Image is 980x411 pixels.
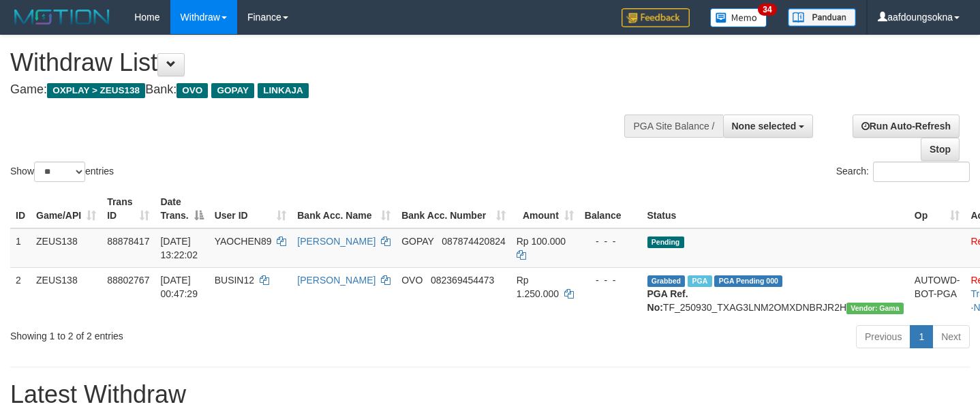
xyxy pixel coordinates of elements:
[873,162,970,182] input: Search:
[10,189,31,228] th: ID
[177,83,208,98] span: OVO
[34,162,85,182] select: Showentries
[431,275,494,286] span: Copy 082369454473 to clipboard
[401,275,423,286] span: OVO
[107,236,149,247] span: 88878417
[10,49,640,76] h1: Withdraw List
[853,115,960,138] a: Run Auto-Refresh
[909,267,966,320] td: AUTOWD-BOT-PGA
[31,267,102,320] td: ZEUS138
[517,275,559,299] span: Rp 1.250.000
[624,115,722,138] div: PGA Site Balance /
[10,83,640,97] h4: Game: Bank:
[579,189,642,228] th: Balance
[856,325,910,348] a: Previous
[714,275,782,287] span: PGA Pending
[647,288,688,313] b: PGA Ref. No:
[642,267,909,320] td: TF_250930_TXAG3LNM2OMXDNBRJR2H
[723,115,814,138] button: None selected
[710,8,767,27] img: Button%20Memo.svg
[211,83,254,98] span: GOPAY
[688,275,711,287] span: Marked by aafsreyleap
[47,83,145,98] span: OXPLAY > ZEUS138
[31,228,102,268] td: ZEUS138
[846,303,904,314] span: Vendor URL: https://trx31.1velocity.biz
[910,325,933,348] a: 1
[258,83,309,98] span: LINKAJA
[517,236,566,247] span: Rp 100.000
[622,8,690,27] img: Feedback.jpg
[788,8,856,27] img: panduan.png
[10,162,114,182] label: Show entries
[401,236,433,247] span: GOPAY
[102,189,155,228] th: Trans ID: activate to sort column ascending
[292,189,396,228] th: Bank Acc. Name: activate to sort column ascending
[155,189,209,228] th: Date Trans.: activate to sort column descending
[160,275,198,299] span: [DATE] 00:47:29
[160,236,198,260] span: [DATE] 13:22:02
[10,7,114,27] img: MOTION_logo.png
[758,3,776,16] span: 34
[209,189,292,228] th: User ID: activate to sort column ascending
[10,324,398,343] div: Showing 1 to 2 of 2 entries
[215,236,272,247] span: YAOCHEN89
[932,325,970,348] a: Next
[10,267,31,320] td: 2
[297,275,376,286] a: [PERSON_NAME]
[10,381,970,408] h1: Latest Withdraw
[511,189,579,228] th: Amount: activate to sort column ascending
[647,275,686,287] span: Grabbed
[107,275,149,286] span: 88802767
[921,138,960,161] a: Stop
[642,189,909,228] th: Status
[647,237,684,248] span: Pending
[836,162,970,182] label: Search:
[10,228,31,268] td: 1
[585,234,637,248] div: - - -
[396,189,511,228] th: Bank Acc. Number: activate to sort column ascending
[909,189,966,228] th: Op: activate to sort column ascending
[442,236,505,247] span: Copy 087874420824 to clipboard
[297,236,376,247] a: [PERSON_NAME]
[585,273,637,287] div: - - -
[215,275,254,286] span: BUSIN12
[732,121,797,132] span: None selected
[31,189,102,228] th: Game/API: activate to sort column ascending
